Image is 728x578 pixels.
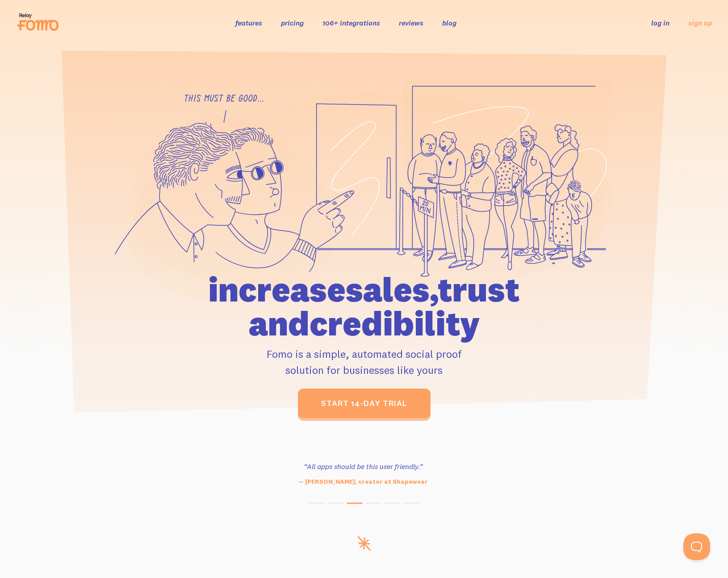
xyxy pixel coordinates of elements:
[241,477,485,486] p: — [PERSON_NAME], creator at Shapewear
[157,346,571,378] p: Fomo is a simple, automated social proof solution for businesses like yours
[241,461,485,472] h3: “All apps should be this user friendly.”
[399,18,423,27] a: reviews
[322,18,380,27] a: 106+ integrations
[688,18,712,28] a: sign up
[157,272,571,340] h1: increase sales, trust and credibility
[235,18,262,27] a: features
[683,533,710,560] iframe: Help Scout Beacon - Open
[442,18,456,27] a: blog
[651,18,669,27] a: log in
[281,18,304,27] a: pricing
[298,389,431,418] a: start 14-day trial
